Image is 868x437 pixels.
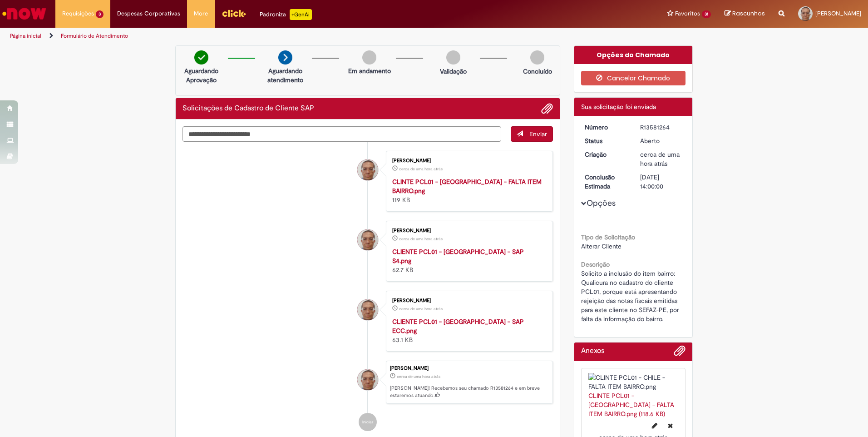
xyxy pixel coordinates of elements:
time: 30/09/2025 12:25:12 [399,236,443,242]
button: Adicionar anexos [541,103,553,114]
span: Despesas Corporativas [117,9,180,18]
p: Validação [440,67,467,76]
div: Aberto [640,136,682,145]
time: 30/09/2025 12:31:27 [397,374,440,379]
div: [PERSON_NAME] [390,366,548,371]
b: Tipo de Solicitação [581,233,635,241]
span: Alterar Cliente [581,242,621,250]
b: Descrição [581,260,610,268]
img: img-circle-grey.png [530,50,544,65]
dt: Criação [578,150,634,159]
h2: Solicitações de Cadastro de Cliente SAP Histórico de tíquete [182,104,314,113]
div: [PERSON_NAME] [392,298,543,303]
dt: Conclusão Estimada [578,173,634,191]
img: img-circle-grey.png [362,50,376,65]
span: Enviar [529,130,547,138]
div: [PERSON_NAME] [392,158,543,164]
span: 31 [702,10,711,18]
button: Enviar [511,126,553,142]
span: Sua solicitação foi enviada [581,103,656,111]
div: Opções do Chamado [574,46,693,64]
span: 3 [96,10,104,18]
button: Adicionar anexos [674,345,686,361]
dt: Status [578,136,634,145]
span: cerca de uma hora atrás [399,166,443,172]
textarea: Digite sua mensagem aqui... [182,126,501,142]
img: click_logo_yellow_360x200.png [222,6,246,20]
dt: Número [578,123,634,132]
span: cerca de uma hora atrás [640,150,680,168]
div: 119 KB [392,177,543,204]
div: 30/09/2025 12:31:27 [640,150,682,168]
p: +GenAi [290,9,312,20]
div: [DATE] 14:00:00 [640,173,682,191]
img: check-circle-green.png [194,50,208,65]
h2: Anexos [581,347,604,355]
div: Padroniza [260,9,312,20]
div: 63.1 KB [392,317,543,344]
div: Alessandre De Sena Silva [357,229,378,250]
a: Formulário de Atendimento [61,32,128,40]
img: CLINTE PCL01 - CHILE - FALTA ITEM BAIRRO.png [588,373,679,391]
div: Alessandre De Sena Silva [357,369,378,390]
div: Alessandre De Sena Silva [357,159,378,180]
p: Aguardando atendimento [263,66,307,84]
button: Editar nome de arquivo CLINTE PCL01 - CHILE - FALTA ITEM BAIRRO.png [646,418,663,433]
img: ServiceNow [1,5,48,23]
span: cerca de uma hora atrás [399,306,443,312]
img: img-circle-grey.png [446,50,460,65]
time: 30/09/2025 12:25:11 [399,306,443,312]
span: Rascunhos [732,9,765,18]
a: CLIENTE PCL01 - [GEOGRAPHIC_DATA] - SAP S4.png [392,248,524,265]
time: 30/09/2025 12:31:27 [640,150,680,168]
time: 30/09/2025 12:31:02 [399,166,443,172]
a: CLINTE PCL01 - [GEOGRAPHIC_DATA] - FALTA ITEM BAIRRO.png [392,178,542,195]
span: cerca de uma hora atrás [397,374,440,379]
div: [PERSON_NAME] [392,228,543,233]
p: Concluído [523,67,552,76]
div: 62.7 KB [392,247,543,274]
img: arrow-next.png [278,50,292,65]
ul: Trilhas de página [7,28,572,45]
span: Solicito a inclusão do item bairro: Qualicura no cadastro do cliente PCL01, porque está apresenta... [581,269,681,323]
a: Página inicial [10,32,41,40]
span: [PERSON_NAME] [815,10,861,17]
span: Requisições [62,9,94,18]
p: Aguardando Aprovação [179,66,223,84]
div: Alessandre De Sena Silva [357,299,378,320]
button: Cancelar Chamado [581,71,686,85]
a: CLINTE PCL01 - [GEOGRAPHIC_DATA] - FALTA ITEM BAIRRO.png (118.6 KB) [588,392,674,418]
span: cerca de uma hora atrás [399,236,443,242]
button: Excluir CLINTE PCL01 - CHILE - FALTA ITEM BAIRRO.png [662,418,678,433]
li: Alessandre De Sena Silva [182,361,553,404]
p: Em andamento [348,66,391,75]
span: More [194,9,208,18]
p: [PERSON_NAME]! Recebemos seu chamado R13581264 e em breve estaremos atuando. [390,385,548,399]
a: CLIENTE PCL01 - [GEOGRAPHIC_DATA] - SAP ECC.png [392,318,524,335]
div: R13581264 [640,123,682,132]
span: Favoritos [675,9,700,18]
a: Rascunhos [725,10,765,18]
